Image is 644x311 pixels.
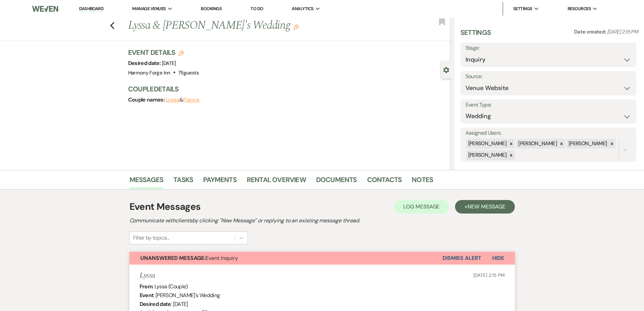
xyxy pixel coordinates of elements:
[492,254,504,262] span: Hide
[140,292,154,299] b: Event
[140,301,171,308] b: Desired date
[481,252,515,265] button: Hide
[32,2,58,16] img: Weven Logo
[516,139,558,149] div: [PERSON_NAME]
[367,174,402,189] a: Contacts
[140,254,206,262] strong: Unanswered Message:
[568,5,591,12] span: Resources
[173,174,193,189] a: Tasks
[166,96,200,103] span: &
[201,6,222,12] a: Bookings
[574,28,607,35] span: Date created:
[466,150,508,160] div: [PERSON_NAME]
[132,5,166,12] span: Manage Venues
[567,139,608,149] div: [PERSON_NAME]
[468,203,505,210] span: New Message
[129,174,164,189] a: Messages
[466,100,631,110] label: Event Type:
[460,28,491,43] h3: Settings
[183,97,200,103] button: Fiance
[607,28,638,35] span: [DATE] 2:15 PM
[128,69,170,76] span: Harmony Forge Inn
[178,69,199,76] span: 75 guests
[133,234,169,242] div: Filter by topics...
[443,252,481,265] button: Dismiss Alert
[140,254,238,262] span: Event Inquiry
[129,200,201,214] h1: Event Messages
[394,200,449,214] button: Log Message
[251,6,263,12] a: To Do
[166,97,180,103] button: Lyssa
[128,48,199,57] h3: Event Details
[128,96,166,103] span: Couple names:
[443,66,449,73] button: Close lead details
[466,139,508,149] div: [PERSON_NAME]
[140,283,152,290] b: From
[203,174,237,189] a: Payments
[79,6,103,12] a: Dashboard
[455,200,515,214] button: +New Message
[293,24,299,30] button: Edit
[292,5,313,12] span: Analytics
[473,272,504,278] span: [DATE] 2:15 PM
[466,72,631,82] label: Source:
[129,217,515,225] h2: Communicate with clients by clicking "New Message" or replying to an existing message thread.
[412,174,433,189] a: Notes
[128,84,444,94] h3: Couple Details
[466,43,631,53] label: Stage:
[466,128,631,138] label: Assigned Users:
[128,60,162,67] span: Desired date:
[247,174,306,189] a: Rental Overview
[162,60,176,67] span: [DATE]
[129,252,443,265] button: Unanswered Message:Event Inquiry
[128,18,384,34] h1: Lyssa & [PERSON_NAME]'s Wedding
[140,271,155,280] h5: Lyssa
[403,203,439,210] span: Log Message
[316,174,357,189] a: Documents
[513,5,532,12] span: Settings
